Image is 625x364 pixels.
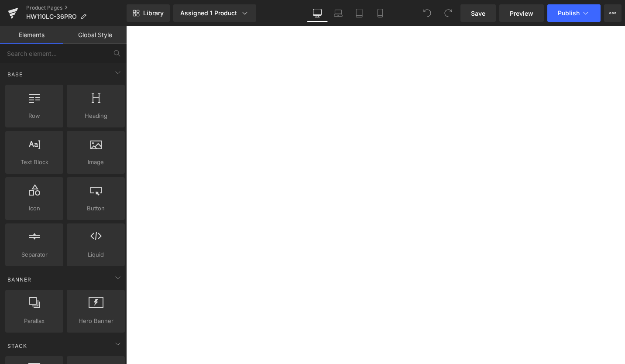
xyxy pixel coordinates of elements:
[8,158,61,167] span: Text Block
[499,4,544,22] a: Preview
[69,204,122,213] span: Button
[143,9,164,17] span: Library
[328,4,349,22] a: Laptop
[7,275,32,284] span: Banner
[8,111,61,120] span: Row
[419,4,436,22] button: Undo
[547,4,601,22] button: Publish
[307,4,328,22] a: Desktop
[8,204,61,213] span: Icon
[7,70,24,79] span: Base
[510,9,533,18] span: Preview
[8,250,61,259] span: Separator
[69,158,122,167] span: Image
[349,4,370,22] a: Tablet
[69,316,122,326] span: Hero Banner
[558,10,580,17] span: Publish
[26,13,77,20] span: HW110LC-36PRO
[63,26,127,44] a: Global Style
[471,9,485,18] span: Save
[8,316,61,326] span: Parallax
[370,4,391,22] a: Mobile
[69,250,122,259] span: Liquid
[604,4,622,22] button: More
[180,9,249,17] div: Assigned 1 Product
[127,4,170,22] a: New Library
[440,4,457,22] button: Redo
[7,342,28,350] span: Stack
[69,111,122,120] span: Heading
[26,4,127,11] a: Product Pages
